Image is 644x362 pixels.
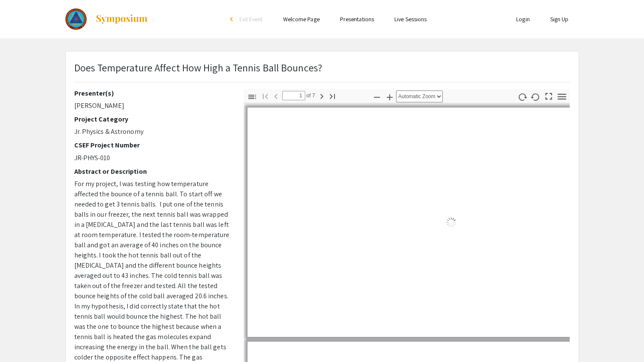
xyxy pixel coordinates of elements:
[315,90,329,102] button: Next Page
[528,90,543,103] button: Rotate Counterclockwise
[230,17,235,22] div: arrow_back_ios
[340,15,374,23] a: Presentations
[283,15,320,23] a: Welcome Page
[74,89,231,97] h2: Presenter(s)
[95,14,148,24] img: Symposium by ForagerOne
[65,8,149,30] a: The 2023 Colorado Science & Engineering Fair
[382,90,397,103] button: Zoom In
[74,101,231,111] p: [PERSON_NAME]
[394,15,427,23] a: Live Sessions
[74,167,231,175] h2: Abstract or Description
[65,8,87,30] img: The 2023 Colorado Science & Engineering Fair
[541,89,556,102] button: Switch to Presentation Mode
[245,90,259,103] button: Toggle Sidebar
[74,141,231,149] h2: CSEF Project Number
[305,91,315,100] span: of 7
[550,15,569,23] a: Sign Up
[516,15,530,23] a: Login
[325,90,340,102] button: Go to Last Page
[74,153,231,163] p: JR-PHYS-010
[282,91,305,100] input: Page
[269,90,283,102] button: Previous Page
[74,60,323,75] p: Does Temperature Affect How High a Tennis Ball Bounces?
[74,115,231,123] h2: Project Category
[258,90,273,102] button: Go to First Page
[554,90,569,103] button: Tools
[239,15,263,23] span: Exit Event
[396,90,443,102] select: Zoom
[515,90,529,103] button: Rotate Clockwise
[370,90,384,103] button: Zoom Out
[74,127,231,137] p: Jr. Physics & Astronomy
